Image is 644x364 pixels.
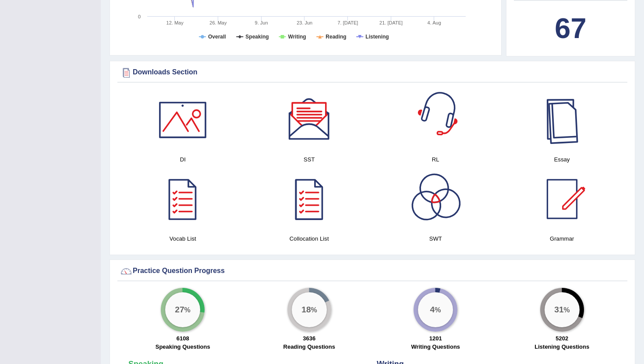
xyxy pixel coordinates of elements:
label: Writing Questions [411,343,460,351]
big: 31 [554,305,563,315]
big: 27 [175,305,184,315]
div: Downloads Section [120,66,625,79]
h4: RL [377,155,495,164]
h4: Vocab List [124,234,242,243]
div: Practice Question Progress [120,265,625,278]
h4: Grammar [503,234,621,243]
h4: SST [251,155,368,164]
div: % [545,292,580,327]
strong: 1201 [429,335,442,342]
tspan: Listening [365,34,389,40]
h4: SWT [377,234,495,243]
strong: 3636 [303,335,315,342]
text: 0 [138,14,141,19]
big: 18 [301,305,311,315]
div: % [165,292,200,327]
div: % [292,292,327,327]
tspan: 26. May [209,20,227,25]
tspan: Reading [326,34,346,40]
big: 4 [430,305,435,315]
h4: Essay [503,155,621,164]
tspan: Overall [208,34,226,40]
tspan: 12. May [166,20,184,25]
tspan: 21. [DATE] [379,20,403,25]
label: Speaking Questions [156,343,210,351]
tspan: 4. Aug [428,20,441,25]
tspan: Writing [288,34,306,40]
div: % [418,292,453,327]
strong: 5202 [556,335,568,342]
label: Listening Questions [534,343,589,351]
tspan: 23. Jun [297,20,312,25]
h4: Collocation List [251,234,368,243]
tspan: Speaking [245,34,269,40]
b: 67 [555,12,586,44]
tspan: 7. [DATE] [337,20,358,25]
tspan: 9. Jun [255,20,268,25]
strong: 6108 [177,335,189,342]
h4: DI [124,155,242,164]
label: Reading Questions [283,343,335,351]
